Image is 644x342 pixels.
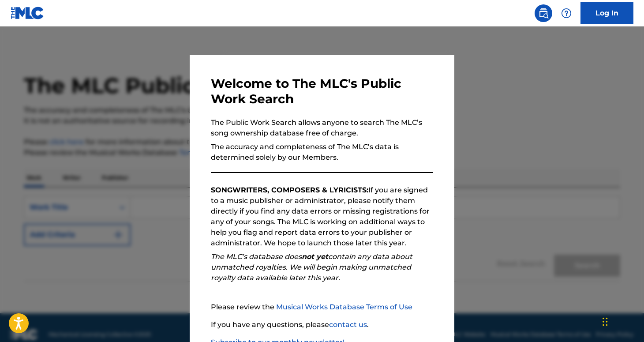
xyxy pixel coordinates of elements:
[558,4,575,22] div: Help
[211,76,433,107] h3: Welcome to The MLC's Public Work Search
[603,308,608,335] div: Drag
[11,7,45,19] img: MLC Logo
[211,252,412,282] em: The MLC’s database does contain any data about unmatched royalties. We will begin making unmatche...
[535,4,552,22] a: Public Search
[211,185,433,248] p: If you are signed to a music publisher or administrator, please notify them directly if you find ...
[211,117,433,139] p: The Public Work Search allows anyone to search The MLC’s song ownership database free of charge.
[211,142,433,163] p: The accuracy and completeness of The MLC’s data is determined solely by our Members.
[276,303,412,311] a: Musical Works Database Terms of Use
[211,319,433,330] p: If you have any questions, please .
[302,252,328,261] strong: not yet
[211,186,368,194] strong: SONGWRITERS, COMPOSERS & LYRICISTS:
[538,8,549,19] img: search
[600,300,644,342] iframe: Chat Widget
[211,302,433,312] p: Please review the
[580,2,633,24] a: Log In
[329,320,367,329] a: contact us
[561,8,572,19] img: help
